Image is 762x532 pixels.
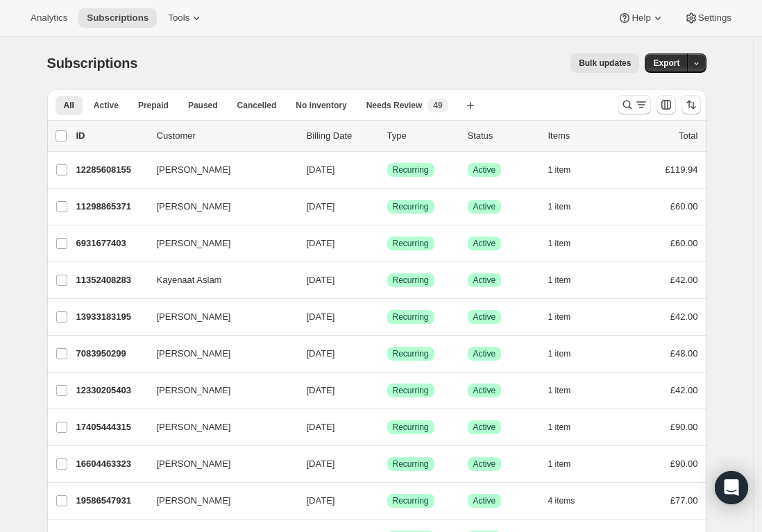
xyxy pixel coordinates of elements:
[149,379,287,402] button: [PERSON_NAME]
[76,271,698,290] div: 11352408283Kayenaat Aslam[DATE]SuccessRecurringSuccessActive1 item£42.00
[393,275,429,286] span: Recurring
[157,420,231,434] span: [PERSON_NAME]
[548,234,586,253] button: 1 item
[670,275,698,285] span: £42.00
[366,100,423,111] span: Needs Review
[393,495,429,506] span: Recurring
[76,273,146,287] p: 11352408283
[307,275,335,285] span: [DATE]
[548,454,586,474] button: 1 item
[393,311,429,323] span: Recurring
[632,12,650,24] span: Help
[609,8,672,28] button: Help
[473,348,496,359] span: Active
[157,273,222,287] span: Kayenaat Aslam
[473,201,496,212] span: Active
[76,310,146,324] p: 13933183195
[548,238,571,249] span: 1 item
[679,129,697,143] p: Total
[681,95,701,114] button: Sort the results
[76,129,146,143] p: ID
[548,385,571,396] span: 1 item
[157,237,231,250] span: [PERSON_NAME]
[149,159,287,181] button: [PERSON_NAME]
[548,344,586,363] button: 1 item
[76,491,698,510] div: 19586547931[PERSON_NAME][DATE]SuccessRecurringSuccessActive4 items£77.00
[548,348,571,359] span: 1 item
[473,311,496,323] span: Active
[76,129,698,143] div: IDCustomerBilling DateTypeStatusItemsTotal
[76,344,698,363] div: 7083950299[PERSON_NAME][DATE]SuccessRecurringSuccessActive1 item£48.00
[47,55,138,71] span: Subscriptions
[307,238,335,248] span: [DATE]
[149,416,287,438] button: [PERSON_NAME]
[473,275,496,286] span: Active
[548,129,618,143] div: Items
[76,307,698,327] div: 13933183195[PERSON_NAME][DATE]SuccessRecurringSuccessActive1 item£42.00
[76,418,698,437] div: 17405444315[PERSON_NAME][DATE]SuccessRecurringSuccessActive1 item£90.00
[473,422,496,433] span: Active
[157,347,231,361] span: [PERSON_NAME]
[149,343,287,365] button: [PERSON_NAME]
[393,238,429,249] span: Recurring
[666,164,698,175] span: £119.94
[548,160,586,180] button: 1 item
[76,163,146,177] p: 12285608155
[670,385,698,395] span: £42.00
[157,457,231,471] span: [PERSON_NAME]
[715,471,748,504] div: Open Intercom Messenger
[393,201,429,212] span: Recurring
[157,384,231,397] span: [PERSON_NAME]
[307,385,335,395] span: [DATE]
[307,311,335,322] span: [DATE]
[473,385,496,396] span: Active
[76,494,146,508] p: 19586547931
[168,12,189,24] span: Tools
[138,100,169,111] span: Prepaid
[670,458,698,469] span: £90.00
[31,12,67,24] span: Analytics
[149,306,287,328] button: [PERSON_NAME]
[76,160,698,180] div: 12285608155[PERSON_NAME][DATE]SuccessRecurringSuccessActive1 item£119.94
[149,232,287,255] button: [PERSON_NAME]
[76,420,146,434] p: 17405444315
[76,454,698,474] div: 16604463323[PERSON_NAME][DATE]SuccessRecurringSuccessActive1 item£90.00
[645,53,688,73] button: Export
[459,96,482,115] button: Create new view
[618,95,651,114] button: Search and filter results
[548,271,586,290] button: 1 item
[393,422,429,433] span: Recurring
[579,58,631,69] span: Bulk updates
[22,8,76,28] button: Analytics
[76,384,146,397] p: 12330205403
[676,8,740,28] button: Settings
[670,422,698,432] span: £90.00
[157,310,231,324] span: [PERSON_NAME]
[698,12,731,24] span: Settings
[548,164,571,175] span: 1 item
[160,8,212,28] button: Tools
[670,495,698,506] span: £77.00
[670,311,698,322] span: £42.00
[548,418,586,437] button: 1 item
[307,201,335,212] span: [DATE]
[307,495,335,506] span: [DATE]
[393,385,429,396] span: Recurring
[473,238,496,249] span: Active
[76,197,698,216] div: 11298865371[PERSON_NAME][DATE]SuccessRecurringSuccessActive1 item£60.00
[76,347,146,361] p: 7083950299
[76,234,698,253] div: 6931677403[PERSON_NAME][DATE]SuccessRecurringSuccessActive1 item£60.00
[76,237,146,250] p: 6931677403
[307,458,335,469] span: [DATE]
[307,164,335,175] span: [DATE]
[548,311,571,323] span: 1 item
[94,100,119,111] span: Active
[387,129,457,143] div: Type
[76,381,698,400] div: 12330205403[PERSON_NAME][DATE]SuccessRecurringSuccessActive1 item£42.00
[157,129,296,143] p: Customer
[548,197,586,216] button: 1 item
[149,453,287,475] button: [PERSON_NAME]
[548,307,586,327] button: 1 item
[468,129,537,143] p: Status
[433,100,442,111] span: 49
